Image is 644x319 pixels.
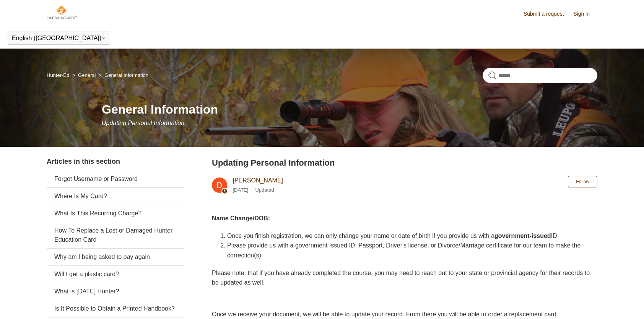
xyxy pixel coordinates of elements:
div: Chat Support [595,293,639,313]
button: Follow Article [568,176,597,187]
a: Where Is My Card? [47,188,184,205]
li: General Information [97,72,148,78]
a: [PERSON_NAME] [233,177,283,184]
a: Forgot Username or Password [47,171,184,187]
a: How To Replace a Lost or Damaged Hunter Education Card [47,222,184,248]
img: Hunter-Ed Help Center home page [47,5,78,20]
li: Hunter-Ed [47,72,71,78]
a: Sign in [573,10,597,18]
a: What Is This Recurring Charge? [47,205,184,222]
a: Submit a request [524,10,572,18]
a: Will I get a plastic card? [47,266,184,283]
strong: government-issued [494,233,551,239]
a: Why am I being asked to pay again [47,249,184,265]
span: Please note, that if you have already completed the course, you may need to reach out to your sta... [212,270,590,286]
li: General [71,72,97,78]
a: Hunter-Ed [47,72,69,78]
span: Once you finish registration, we can only change your name or date of birth if you provide us wit... [227,233,559,239]
h2: Updating Personal Information [212,156,597,169]
a: General [78,72,96,78]
a: General Information [104,72,148,78]
input: Search [483,68,597,83]
time: 03/04/2024, 11:02 [233,187,248,193]
span: Please provide us with a government Issued ID: Passport, Driver's license, or Divorce/Marriage ce... [227,242,581,259]
h1: General Information [102,100,597,119]
button: English ([GEOGRAPHIC_DATA]) [12,35,106,42]
span: Articles in this section [47,158,120,165]
a: Is It Possible to Obtain a Printed Handbook? [47,300,184,317]
span: Updating Personal Information [102,120,184,126]
strong: Name Change/DOB: [212,215,270,221]
a: What is [DATE] Hunter? [47,283,184,300]
li: Updated [255,187,274,193]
